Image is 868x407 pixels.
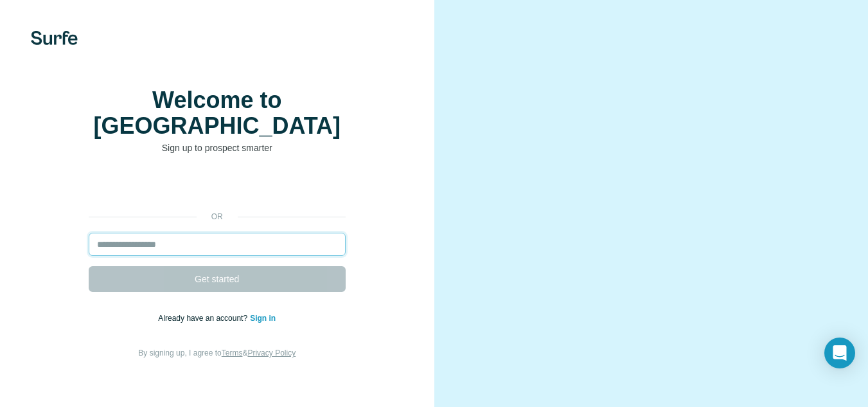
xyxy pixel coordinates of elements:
p: or [197,211,238,222]
div: Open Intercom Messenger [824,338,855,368]
span: Already have an account? [158,314,250,323]
a: Sign in [250,314,276,323]
h1: Welcome to [GEOGRAPHIC_DATA] [89,87,346,139]
a: Privacy Policy [247,348,296,357]
span: By signing up, I agree to & [138,348,296,357]
img: Surfe's logo [31,31,78,45]
p: Sign up to prospect smarter [89,141,346,154]
iframe: Sign in with Google Button [82,174,352,202]
a: Terms [222,348,243,357]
